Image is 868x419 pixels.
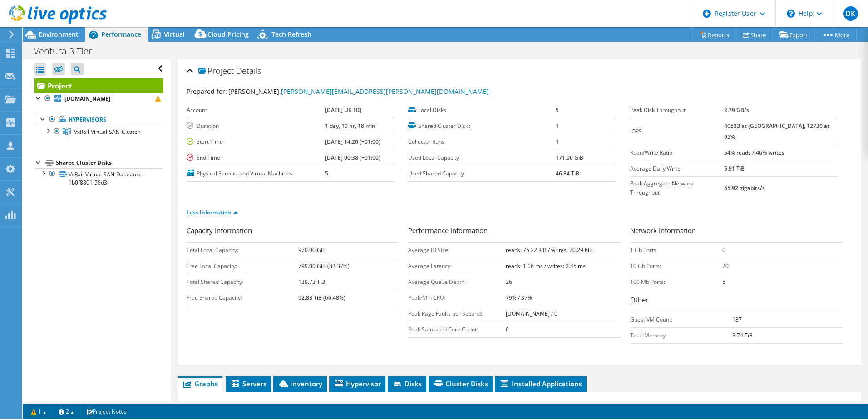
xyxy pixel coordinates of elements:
[408,137,556,146] label: Collector Runs
[74,128,140,136] span: VxRail-Virtual-SAN-Cluster
[722,262,729,270] b: 20
[187,106,325,115] label: Account
[325,122,375,130] b: 1 day, 10 hr, 18 min
[298,294,345,302] b: 92.88 TiB (66.48%)
[630,274,723,290] td: 100 Mb Ports:
[34,78,163,93] a: Project
[630,164,725,173] label: Average Daily Write
[630,127,725,136] label: IOPS
[433,379,488,388] span: Cluster Disks
[298,278,325,286] b: 139.73 TiB
[187,169,325,178] label: Physical Servers and Virtual Machines
[392,379,422,388] span: Disks
[408,274,506,290] td: Average Queue Depth:
[228,87,489,96] span: [PERSON_NAME],
[722,246,725,254] b: 0
[164,30,185,39] span: Virtual
[506,326,509,333] b: 0
[773,28,815,42] a: Export
[408,290,506,306] td: Peak/Min CPU:
[556,138,559,146] b: 1
[506,278,512,286] b: 26
[30,46,106,56] h1: Ventura 3-Tier
[724,106,749,114] b: 2.79 GB/s
[506,246,593,254] b: reads: 75.22 KiB / writes: 20.29 KiB
[236,65,261,76] span: Details
[34,168,163,188] a: VxRail-Virtual-SAN-Datastore-1b0f8801-58d3
[408,225,621,238] h3: Performance Information
[506,310,557,317] b: [DOMAIN_NAME] / 0
[334,379,381,388] span: Hypervisor
[499,379,582,388] span: Installed Applications
[207,30,249,39] span: Cloud Pricing
[187,122,325,131] label: Duration
[187,290,298,306] td: Free Shared Capacity:
[408,242,506,258] td: Average IO Size:
[736,28,773,42] a: Share
[325,170,328,177] b: 5
[722,278,725,286] b: 5
[506,262,586,270] b: reads: 1.06 ms / writes: 2.45 ms
[187,274,298,290] td: Total Shared Capacity:
[732,316,742,323] b: 187
[278,379,322,388] span: Inventory
[693,28,736,42] a: Reports
[630,106,725,115] label: Peak Disk Throughput
[80,406,133,417] a: Project Notes
[298,262,350,270] b: 799.00 GiB (82.37%)
[556,122,559,130] b: 1
[281,87,489,96] a: [PERSON_NAME][EMAIL_ADDRESS][PERSON_NAME][DOMAIN_NAME]
[271,30,311,39] span: Tech Refresh
[325,138,380,146] b: [DATE] 14:20 (+01:00)
[39,30,79,39] span: Environment
[187,242,298,258] td: Total Local Capacity:
[556,106,559,114] b: 5
[34,114,163,126] a: Hypervisors
[408,122,556,131] label: Shared Cluster Disks
[187,137,325,146] label: Start Time
[56,157,163,168] div: Shared Cluster Disks
[630,242,723,258] td: 1 Gb Ports:
[25,406,53,417] a: 1
[408,169,556,178] label: Used Shared Capacity
[408,106,556,115] label: Local Disks
[187,258,298,274] td: Free Local Capacity:
[843,6,858,21] span: DK
[408,322,506,337] td: Peak Saturated Core Count:
[630,295,843,307] h3: Other
[630,225,843,238] h3: Network Information
[408,306,506,322] td: Peak Page Faults per Second:
[187,209,238,216] a: Less Information
[325,106,361,114] b: [DATE] UK HQ
[408,258,506,274] td: Average Latency:
[298,246,326,254] b: 970.00 GiB
[724,122,829,141] b: 40533 at [GEOGRAPHIC_DATA], 12730 at 95%
[630,312,733,327] td: Guest VM Count:
[630,148,725,157] label: Read/Write Ratio
[408,153,556,162] label: Used Local Capacity
[182,379,218,388] span: Graphs
[630,179,725,197] label: Peak Aggregate Network Throughput
[630,327,733,343] td: Total Memory:
[34,126,163,137] a: VxRail-Virtual-SAN-Cluster
[724,184,765,192] b: 55.92 gigabits/s
[732,331,753,339] b: 3.74 TiB
[198,67,234,76] span: Project
[101,30,141,39] span: Performance
[64,95,110,102] b: [DOMAIN_NAME]
[556,170,579,177] b: 46.84 TiB
[230,379,266,388] span: Servers
[187,225,399,238] h3: Capacity Information
[34,93,163,105] a: [DOMAIN_NAME]
[724,149,784,156] b: 54% reads / 46% writes
[787,10,795,18] svg: \n
[630,258,723,274] td: 10 Gb Ports:
[556,154,583,161] b: 171.00 GiB
[506,294,532,302] b: 79% / 37%
[814,28,857,42] a: More
[187,153,325,162] label: End Time
[187,87,227,96] label: Prepared for:
[325,154,380,161] b: [DATE] 00:38 (+01:00)
[724,165,745,172] b: 5.91 TiB
[52,406,80,417] a: 2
